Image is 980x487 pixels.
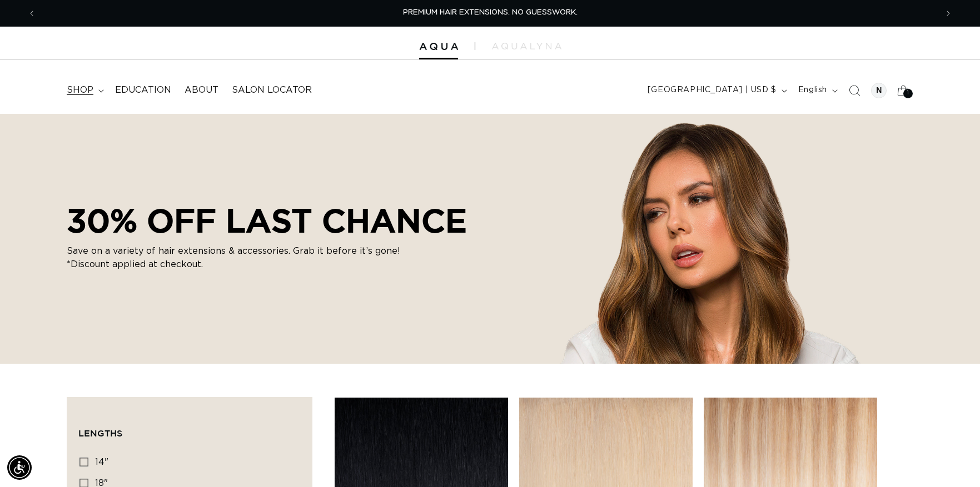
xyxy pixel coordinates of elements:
img: Aqua Hair Extensions [419,43,458,51]
span: 1 [907,89,909,98]
a: About [178,78,225,103]
span: shop [67,84,93,96]
a: Education [108,78,178,103]
span: PREMIUM HAIR EXTENSIONS. NO GUESSWORK. [403,9,578,16]
summary: Search [842,78,867,103]
div: Accessibility Menu [7,455,32,480]
button: Previous announcement [19,3,44,24]
span: [GEOGRAPHIC_DATA] | USD $ [648,84,777,96]
a: Salon Locator [225,78,319,103]
span: About [185,84,218,96]
span: Education [115,84,171,96]
img: aqualyna.com [492,43,561,49]
button: English [792,80,842,101]
summary: Lengths (0 selected) [78,409,301,449]
button: [GEOGRAPHIC_DATA] | USD $ [641,80,792,101]
button: Next announcement [936,3,961,24]
summary: shop [60,78,108,103]
span: Lengths [78,428,122,438]
p: Save on a variety of hair extensions & accessories. Grab it before it’s gone! *Discount applied a... [67,244,400,271]
span: Salon Locator [232,84,312,96]
span: English [798,84,827,96]
span: 14" [95,458,108,466]
h2: 30% OFF LAST CHANCE [67,201,467,240]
